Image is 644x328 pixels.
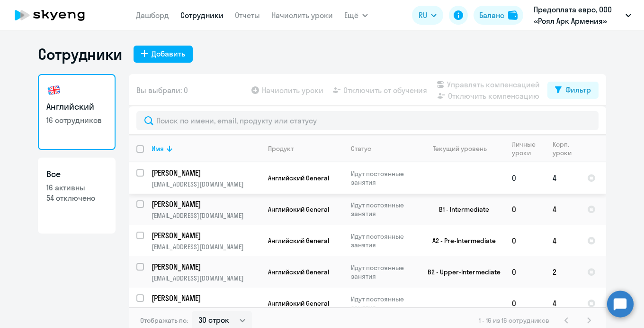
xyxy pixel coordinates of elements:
div: Статус [351,144,416,153]
p: [EMAIL_ADDRESS][DOMAIN_NAME] [152,243,260,251]
input: Поиск по имени, email, продукту или статусу [136,111,599,130]
a: Дашборд [136,10,169,20]
div: Добавить [152,48,185,59]
div: Продукт [268,144,343,153]
p: 16 активны [46,182,107,193]
h3: Все [46,168,107,180]
td: 0 [504,256,545,288]
td: A2 - Pre-Intermediate [416,225,504,256]
span: Английский General [268,268,329,276]
h3: Английский [46,101,107,113]
p: [PERSON_NAME] [152,262,259,272]
a: [PERSON_NAME] [152,230,260,241]
img: balance [508,10,518,20]
a: [PERSON_NAME] [152,293,260,303]
span: Вы выбрали: 0 [136,84,188,96]
p: Идут постоянные занятия [351,295,416,312]
div: Корп. уроки [553,140,573,157]
p: Идут постоянные занятия [351,201,416,218]
a: [PERSON_NAME] [152,168,260,178]
div: Статус [351,144,371,153]
p: [EMAIL_ADDRESS][DOMAIN_NAME] [152,305,260,314]
img: english [46,83,62,98]
p: Идут постоянные занятия [351,169,416,187]
div: Личные уроки [512,140,538,157]
div: Баланс [479,9,504,21]
p: Предоплата евро, ООО «Роял Арк Армения» [534,4,622,27]
p: Идут постоянные занятия [351,232,416,249]
p: 54 отключено [46,193,107,203]
button: Фильтр [547,82,599,99]
td: 4 [545,225,580,256]
p: 16 сотрудников [46,115,107,125]
td: 0 [504,194,545,225]
span: Английский General [268,205,329,214]
p: [PERSON_NAME] [152,199,259,209]
span: Английский General [268,174,329,182]
p: [EMAIL_ADDRESS][DOMAIN_NAME] [152,180,260,188]
td: 4 [545,288,580,319]
td: 4 [545,162,580,194]
span: Отображать по: [140,316,188,325]
div: Личные уроки [512,140,545,157]
a: Все16 активны54 отключено [38,158,116,234]
div: Текущий уровень [424,144,504,153]
div: Текущий уровень [433,144,487,153]
span: Ещё [344,9,358,21]
p: Идут постоянные занятия [351,263,416,281]
a: [PERSON_NAME] [152,262,260,272]
td: 4 [545,194,580,225]
td: 0 [504,162,545,194]
td: 2 [545,256,580,288]
a: Начислить уроки [271,10,333,20]
div: Фильтр [565,84,591,95]
span: Английский General [268,299,329,308]
div: Имя [152,144,164,153]
td: 0 [504,288,545,319]
div: Имя [152,144,260,153]
td: B2 - Upper-Intermediate [416,256,504,288]
button: Добавить [134,46,193,63]
span: RU [419,9,427,21]
div: Продукт [268,144,294,153]
button: RU [412,6,443,25]
button: Балансbalance [474,6,523,25]
a: Отчеты [235,10,260,20]
td: B1 - Intermediate [416,194,504,225]
div: Корп. уроки [553,140,579,157]
span: 1 - 16 из 16 сотрудников [479,316,549,325]
td: 0 [504,225,545,256]
a: [PERSON_NAME] [152,199,260,209]
p: [PERSON_NAME] [152,230,259,241]
p: [PERSON_NAME] [152,293,259,303]
a: Сотрудники [180,10,224,20]
button: Ещё [344,6,368,25]
p: [EMAIL_ADDRESS][DOMAIN_NAME] [152,211,260,220]
span: Английский General [268,236,329,245]
a: Английский16 сотрудников [38,74,116,150]
p: [EMAIL_ADDRESS][DOMAIN_NAME] [152,274,260,282]
p: [PERSON_NAME] [152,168,259,178]
button: Предоплата евро, ООО «Роял Арк Армения» [529,4,636,27]
h1: Сотрудники [38,45,122,64]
